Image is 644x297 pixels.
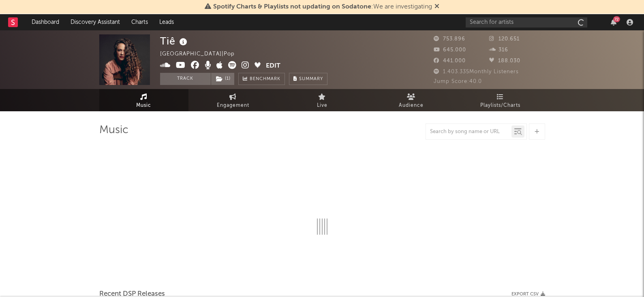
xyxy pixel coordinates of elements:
[160,34,189,48] div: Tiê
[456,89,545,111] a: Playlists/Charts
[211,73,234,85] button: (1)
[99,89,188,111] a: Music
[213,4,371,10] span: Spotify Charts & Playlists not updating on Sodatone
[154,14,180,30] a: Leads
[434,79,482,84] span: Jump Score: 40.0
[480,101,520,110] span: Playlists/Charts
[367,89,456,111] a: Audience
[250,74,280,84] span: Benchmark
[434,69,519,74] span: 1.403.335 Monthly Listeners
[160,73,211,85] button: Track
[489,36,520,42] span: 120.651
[211,73,235,85] span: ( 1 )
[466,17,587,28] input: Search for artists
[217,101,249,110] span: Engagement
[489,47,508,53] span: 316
[299,77,323,81] span: Summary
[136,101,151,110] span: Music
[611,19,616,25] button: 72
[511,292,545,297] button: Export CSV
[188,89,278,111] a: Engagement
[126,14,154,30] a: Charts
[613,16,620,22] div: 72
[26,14,65,30] a: Dashboard
[434,4,439,10] span: Dismiss
[317,101,327,110] span: Live
[399,101,424,110] span: Audience
[65,14,126,30] a: Discovery Assistant
[278,89,367,111] a: Live
[426,129,511,135] input: Search by song name or URL
[238,73,285,85] a: Benchmark
[434,36,465,42] span: 753.896
[213,4,432,10] span: : We are investigating
[289,73,327,85] button: Summary
[266,61,280,71] button: Edit
[160,49,244,59] div: [GEOGRAPHIC_DATA] | Pop
[434,58,466,64] span: 441.000
[434,47,466,53] span: 645.000
[489,58,520,64] span: 188.030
